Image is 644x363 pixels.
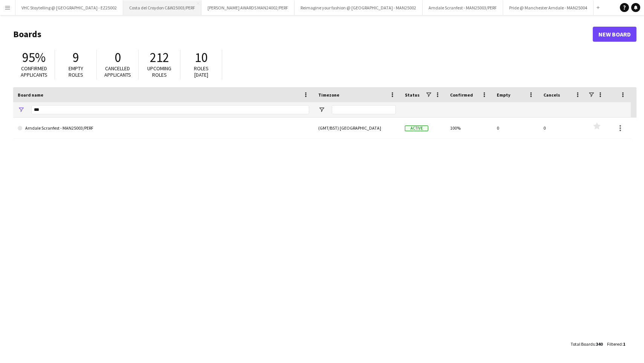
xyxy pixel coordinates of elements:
[596,341,603,347] span: 340
[492,118,539,138] div: 0
[195,49,208,66] span: 10
[13,29,593,40] h1: Boards
[31,105,309,114] input: Board name Filter Input
[147,65,171,78] span: Upcoming roles
[318,92,339,98] span: Timezone
[593,27,636,42] a: New Board
[450,92,473,98] span: Confirmed
[18,106,24,113] button: Open Filter Menu
[571,341,595,347] span: Total Boards
[318,106,325,113] button: Open Filter Menu
[114,49,121,66] span: 0
[503,0,594,15] button: Pride @ Manchester Arndale - MAN25004
[539,118,586,138] div: 0
[623,341,625,347] span: 1
[69,65,83,78] span: Empty roles
[571,337,603,351] div: :
[18,92,43,98] span: Board name
[405,126,428,131] span: Active
[73,49,79,66] span: 9
[543,92,560,98] span: Cancels
[15,0,123,15] button: VHC Stoytelling @ [GEOGRAPHIC_DATA] - EZ25002
[607,337,625,351] div: :
[607,341,622,347] span: Filtered
[332,105,396,114] input: Timezone Filter Input
[201,0,295,15] button: [PERSON_NAME] AWARDS MAN24002/PERF
[150,49,169,66] span: 212
[423,0,503,15] button: Arndale Scranfest - MAN25003/PERF
[21,65,47,78] span: Confirmed applicants
[497,92,510,98] span: Empty
[405,92,420,98] span: Status
[194,65,209,78] span: Roles [DATE]
[123,0,201,15] button: Costa del Croydon C&W25003/PERF
[446,118,492,138] div: 100%
[18,118,309,139] a: Arndale Scranfest - MAN25003/PERF
[314,118,400,138] div: (GMT/BST) [GEOGRAPHIC_DATA]
[104,65,131,78] span: Cancelled applicants
[295,0,423,15] button: Reimagine your fashion @ [GEOGRAPHIC_DATA] - MAN25002
[22,49,46,66] span: 95%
